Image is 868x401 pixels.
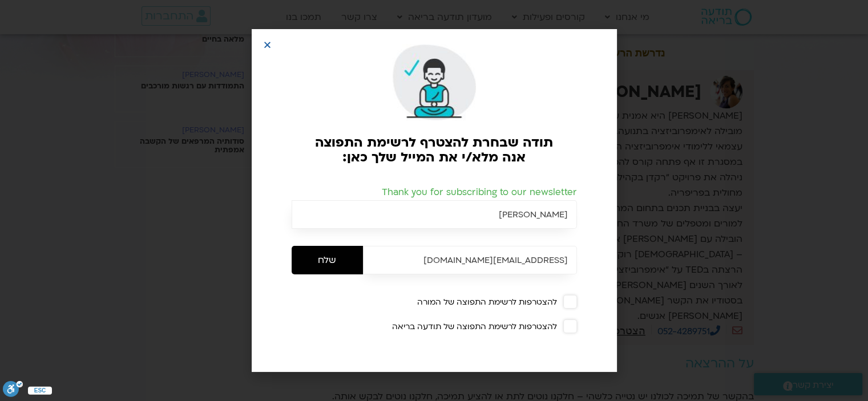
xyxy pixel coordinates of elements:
[363,246,577,274] input: אימייל:
[263,40,272,49] a: Close
[309,322,577,332] div: להצטרפות לרשימת התפוצה של תודעה בריאה
[309,297,577,307] div: להצטרפות לרשימת התפוצה של המורה
[310,135,558,165] h2: תודה שבחרת להצטרף לרשימת התפוצה אנה מלא/י את המייל שלך כאן:
[292,200,577,229] input: שם:
[292,246,363,274] input: שלח
[292,185,577,200] div: Thank you for subscribing to our newsletter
